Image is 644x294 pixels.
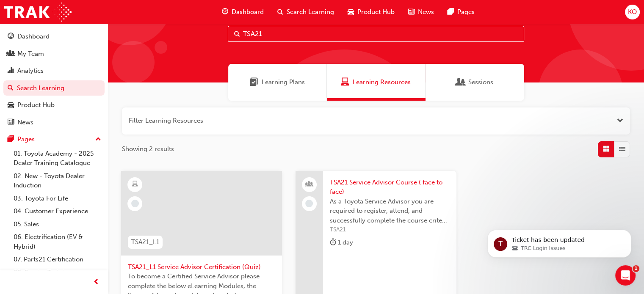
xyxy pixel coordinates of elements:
div: Pages [17,135,35,144]
span: TSA21 Service Advisor Course ( face to face) [330,178,450,197]
span: TSA21_L1 Service Advisor Certification (Quiz) [128,262,275,272]
a: My Team [3,46,105,62]
a: 03. Toyota For Life [10,192,105,205]
input: Search... [228,26,524,42]
div: Profile image for Trak [17,138,34,155]
span: people-icon [8,50,14,58]
span: search-icon [8,85,14,92]
span: car-icon [8,102,14,109]
div: Trak [38,151,50,160]
span: Learning Resources [353,77,411,87]
div: Send us a message [17,179,141,187]
div: News [17,118,33,127]
button: Messages [56,216,113,250]
button: Open the filter [617,116,623,126]
a: 05. Sales [10,218,105,231]
span: learningRecordVerb_NONE-icon [305,200,313,207]
span: Pages [457,7,475,17]
a: news-iconNews [401,3,441,21]
div: Close [146,14,161,29]
span: news-icon [8,119,14,126]
a: News [3,115,105,130]
div: 1 day [330,237,353,248]
div: Recent message [17,121,152,130]
a: Learning PlansLearning Plans [228,64,327,101]
span: guage-icon [222,7,228,17]
span: Other Query [46,133,83,142]
a: 01. Toyota Academy - 2025 Dealer Training Catalogue [10,147,105,170]
a: pages-iconPages [441,3,481,21]
div: My Team [17,49,44,59]
div: Analytics [17,66,44,76]
span: TSA21 [330,225,450,235]
div: • [DATE] [52,151,75,160]
div: Profile image for TrakOther QueryWe need more informationTrak•[DATE] [9,126,160,167]
img: logo [17,16,59,30]
div: Product Hub [17,100,55,110]
img: Trak [4,3,72,22]
div: Profile image for Trak [115,14,132,30]
a: car-iconProduct Hub [341,3,401,21]
a: Dashboard [3,29,105,44]
span: Showing 2 results [122,144,174,154]
span: duration-icon [330,237,336,248]
a: 08. Service Training [10,266,105,279]
span: We need more information [38,143,117,150]
span: search-icon [277,7,283,17]
div: Send us a messageWe typically reply in a few hours [8,171,161,203]
a: search-iconSearch Learning [271,3,341,21]
a: 02. New - Toyota Dealer Induction [10,170,105,192]
iframe: Intercom notifications message [475,212,644,271]
span: TSA21_L1 [131,237,159,247]
p: Hi [PERSON_NAME] 👋 [17,60,152,89]
span: Messages [70,237,100,243]
button: KO [625,5,640,19]
button: Tickets [113,216,169,250]
button: Pages [3,132,105,147]
span: learningResourceType_ELEARNING-icon [132,179,138,190]
span: Tickets [131,237,152,243]
span: Search [234,29,240,39]
span: Grid [603,144,609,154]
a: 06. Electrification (EV & Hybrid) [10,231,105,253]
a: Learning ResourcesLearning Resources [327,64,426,101]
span: Learning Plans [250,77,258,87]
span: up-icon [95,134,101,145]
span: 1 [633,265,639,272]
span: News [418,7,434,17]
span: KO [628,7,637,17]
span: guage-icon [8,33,14,41]
span: Sessions [456,77,465,87]
span: pages-icon [448,7,454,17]
span: Learning Plans [262,77,305,87]
div: Dashboard [17,32,50,41]
p: How can we help? [17,89,152,103]
span: chart-icon [8,67,14,75]
span: List [619,144,625,154]
a: Search Learning [3,80,105,96]
iframe: Intercom live chat [615,265,636,286]
span: As a Toyota Service Advisor you are required to register, attend, and successfully complete the c... [330,197,450,225]
span: Sessions [468,77,493,87]
span: Product Hub [357,7,395,17]
span: car-icon [348,7,354,17]
a: SessionsSessions [426,64,524,101]
div: We typically reply in a few hours [17,187,141,196]
span: pages-icon [8,136,14,143]
a: Analytics [3,63,105,79]
span: news-icon [408,7,415,17]
span: Search Learning [287,7,334,17]
div: Recent messageProfile image for TrakOther QueryWe need more informationTrak•[DATE] [8,114,161,167]
a: 07. Parts21 Certification [10,253,105,266]
a: Product Hub [3,97,105,113]
span: Dashboard [232,7,264,17]
span: Home [19,237,38,243]
a: guage-iconDashboard [215,3,271,21]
